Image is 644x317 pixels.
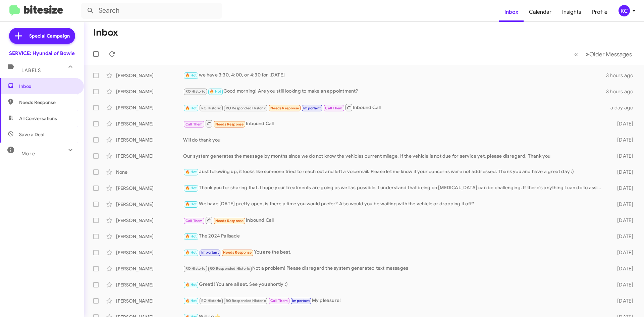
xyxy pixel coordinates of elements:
span: Inbox [19,83,76,90]
span: 🔥 Hot [185,73,197,77]
div: [PERSON_NAME] [116,249,183,256]
div: Will do thank you [183,137,606,143]
div: [PERSON_NAME] [116,265,183,272]
div: [DATE] [606,217,639,224]
nav: Page navigation example [571,47,636,61]
span: 🔥 Hot [185,170,197,174]
span: 🔥 Hot [210,89,221,94]
span: Older Messages [589,51,632,58]
div: [PERSON_NAME] [116,153,183,159]
button: Next [582,47,636,61]
div: [DATE] [606,265,639,272]
div: [PERSON_NAME] [116,185,183,192]
div: We have [DATE] pretty open, is there a time you would prefer? Also would you be waiting with the ... [183,200,606,208]
span: 🔥 Hot [185,106,197,110]
span: » [586,50,589,58]
span: Important [303,106,321,110]
span: RO Responded Historic [226,106,266,110]
div: [PERSON_NAME] [116,217,183,224]
div: [PERSON_NAME] [116,72,183,79]
div: we have 3:30, 4:00, or 4:30 for [DATE] [183,71,606,79]
span: Call Them [270,299,288,303]
span: 🔥 Hot [185,234,197,239]
a: Special Campaign [9,28,75,44]
span: RO Responded Historic [210,266,250,271]
div: [PERSON_NAME] [116,137,183,143]
div: [PERSON_NAME] [116,88,183,95]
div: [DATE] [606,185,639,192]
div: Inbound Call [183,103,606,112]
div: [DATE] [606,298,639,304]
div: Good morning! Are you still looking to make an appointment? [183,88,606,95]
div: My pleasure! [183,297,606,305]
span: Call Them [185,122,203,126]
span: 🔥 Hot [185,282,197,287]
div: Inbound Call [183,119,606,128]
div: [PERSON_NAME] [116,201,183,208]
span: Call Them [325,106,342,110]
div: 3 hours ago [606,88,639,95]
span: RO Historic [201,106,221,110]
span: 🔥 Hot [185,186,197,190]
div: Thank you for sharing that. I hope your treatments are going as well as possible. I understand th... [183,184,606,192]
button: KC [613,5,637,16]
div: Inbound Call [183,216,606,224]
span: Save a Deal [19,131,44,138]
div: [DATE] [606,249,639,256]
span: Call Them [185,219,203,223]
span: Important [201,250,219,255]
div: Our system generates the message by months since we do not know the vehicles current milage. If t... [183,153,606,159]
span: 🔥 Hot [185,299,197,303]
div: Just following up, it looks like someone tried to reach out and left a voicemail. Please let me k... [183,168,606,176]
div: You are the best. [183,249,606,256]
span: Needs Response [215,219,244,223]
input: Search [81,3,222,19]
div: [PERSON_NAME] [116,104,183,111]
span: Needs Response [270,106,299,110]
div: [DATE] [606,120,639,127]
div: 3 hours ago [606,72,639,79]
div: [DATE] [606,233,639,240]
span: Special Campaign [29,33,70,39]
span: RO Historic [201,299,221,303]
div: [PERSON_NAME] [116,298,183,304]
span: RO Responded Historic [226,299,266,303]
span: Important [292,299,310,303]
div: a day ago [606,104,639,111]
div: [DATE] [606,281,639,288]
div: [DATE] [606,153,639,159]
span: RO Historic [185,266,205,271]
span: Needs Response [19,99,76,106]
a: Calendar [524,2,557,22]
a: Profile [587,2,613,22]
div: KC [619,5,630,16]
div: Not a problem! Please disregard the system generated text messages [183,265,606,272]
span: All Conversations [19,115,57,122]
span: 🔥 Hot [185,202,197,206]
div: [DATE] [606,137,639,143]
div: [PERSON_NAME] [116,120,183,127]
div: [PERSON_NAME] [116,281,183,288]
span: Needs Response [223,250,252,255]
span: 🔥 Hot [185,250,197,255]
a: Insights [557,2,587,22]
span: More [21,151,35,157]
div: [PERSON_NAME] [116,233,183,240]
span: Labels [21,67,41,73]
div: SERVICE: Hyundai of Bowie [9,50,75,57]
a: Inbox [499,2,524,22]
div: The 2024 Palisade [183,232,606,240]
div: [DATE] [606,201,639,208]
span: RO Historic [185,89,205,94]
div: [DATE] [606,169,639,175]
span: « [574,50,578,58]
span: Needs Response [215,122,244,126]
div: None [116,169,183,175]
button: Previous [570,47,582,61]
h1: Inbox [93,27,118,38]
div: Great!! You are all set. See you shortly :) [183,281,606,288]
